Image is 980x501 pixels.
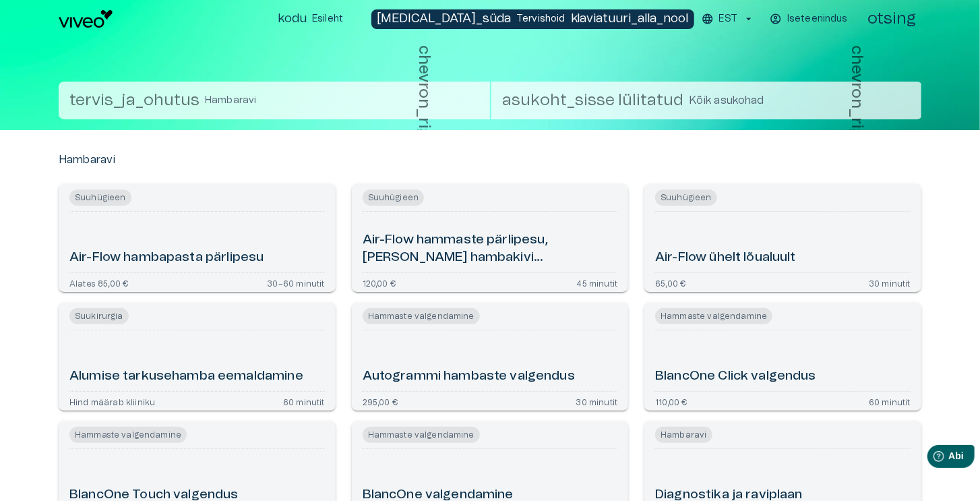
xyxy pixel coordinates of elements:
[363,488,514,501] font: BlancOne valgendamine
[768,9,851,29] button: Iseteenindus
[59,154,115,165] font: Hambaravi
[312,14,343,24] font: Esileht
[417,46,433,156] font: chevron_right
[689,95,764,106] font: Kõik asukohad
[655,370,816,382] font: BlancOne Click valgendus
[644,303,921,411] a: Ava teenuse broneerimise üksikasjad
[516,14,565,24] font: Tervishoid
[278,13,307,25] font: kodu
[75,194,126,202] font: Suuhügieen
[719,14,737,24] font: EST
[875,440,980,477] iframe: Abividina käivitaja
[787,14,848,24] font: Iseteenindus
[59,10,267,28] a: Navigeeri avalehele
[283,399,325,407] font: 60 minutit
[363,280,396,288] font: 120,00 €
[69,399,155,407] font: Hind määrab kliiniku
[571,13,689,25] font: klaviatuuri_alla_nool
[272,9,350,29] button: koduEsileht
[69,280,128,288] font: Alates 85,00 €
[661,312,767,320] font: Hammaste valgendamine
[644,184,921,292] a: Ava teenuse broneerimise üksikasjad
[371,9,694,29] button: [MEDICAL_DATA]_südaTervishoidklaviatuuri_alla_nool
[867,11,916,27] font: otsing
[377,13,511,25] font: [MEDICAL_DATA]_süda
[75,312,123,320] font: Suukirurgia
[661,431,706,439] font: Hambaravi
[655,251,796,264] font: Air-Flow ühelt lõualuult
[69,488,239,501] font: BlancOne Touch valgendus
[69,251,264,264] font: Air-Flow hambapasta pärlipesu
[655,399,687,407] font: 110,00 €
[577,280,618,288] font: 45 minutit
[69,92,200,109] font: tervis_ja_ohutus
[363,399,398,407] font: 295,00 €
[59,10,113,28] img: Viveo logo
[267,280,324,288] font: 30–60 minutit
[869,280,911,288] font: 30 minutit
[502,92,683,109] font: asukoht_sisse lülitatud
[352,184,629,292] a: Ava teenuse broneerimise üksikasjad
[862,5,921,32] button: ava otsingu modaalaken
[655,280,685,288] font: 65,00 €
[849,46,865,156] font: chevron_right
[661,194,712,202] font: Suuhügieen
[700,9,757,29] button: EST
[363,370,575,382] font: Autogrammi hambaste valgendus
[368,312,474,320] font: Hammaste valgendamine
[655,488,803,501] font: Diagnostika ja raviplaan
[363,233,549,282] font: Air-Flow hammaste pärlipesu, [PERSON_NAME] hambakivi eemaldamiseta
[75,431,181,439] font: Hammaste valgendamine
[69,370,303,382] font: Alumise tarkusehamba eemaldamine
[576,399,618,407] font: 30 minutit
[205,96,256,105] font: Hambaravi
[368,194,419,202] font: Suuhügieen
[59,303,336,411] a: Ava teenuse broneerimise üksikasjad
[59,82,490,119] button: tervis_ja_ohutusHambaravichevron_right
[59,184,336,292] a: Ava teenuse broneerimise üksikasjad
[869,399,911,407] font: 60 minutit
[368,431,474,439] font: Hammaste valgendamine
[352,303,629,411] a: Ava teenuse broneerimise üksikasjad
